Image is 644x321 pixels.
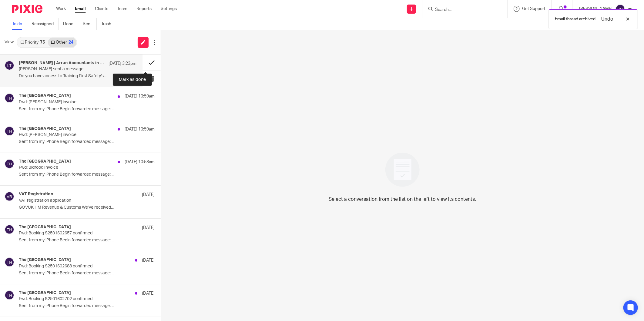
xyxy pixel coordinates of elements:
[381,149,424,191] img: image
[599,15,615,23] button: Undo
[19,192,53,197] h4: VAT Registration
[19,93,71,98] h4: The [GEOGRAPHIC_DATA]
[101,18,116,30] a: Trash
[117,6,127,12] a: Team
[19,264,127,269] p: Fwd: Booking S2501602688 confirmed
[142,192,155,198] p: [DATE]
[56,6,66,12] a: Work
[142,290,155,296] p: [DATE]
[95,6,108,12] a: Clients
[19,74,136,79] p: Do you have access to Training First Safety's...
[5,126,14,136] img: svg%3E
[19,100,127,105] p: Fwd: [PERSON_NAME] invoice
[19,165,127,170] p: Fwd: Bidfood Invoice
[19,159,71,164] h4: The [GEOGRAPHIC_DATA]
[19,257,71,263] h4: The [GEOGRAPHIC_DATA]
[69,40,73,45] div: 24
[19,205,155,210] p: GOVUK HM Revenue & Customs We’ve received...
[615,4,625,14] img: svg%3E
[142,257,155,263] p: [DATE]
[125,93,155,99] p: [DATE] 10:59am
[63,18,78,30] a: Done
[125,159,155,165] p: [DATE] 10:58am
[19,238,155,243] p: Sent from my iPhone Begin forwarded message: ...
[19,271,155,276] p: Sent from my iPhone Begin forwarded message: ...
[125,126,155,132] p: [DATE] 10:59am
[83,18,97,30] a: Sent
[5,39,14,45] span: View
[5,61,14,70] img: svg%3E
[75,6,86,12] a: Email
[109,61,136,67] p: [DATE] 3:23pm
[142,225,155,231] p: [DATE]
[19,139,155,144] p: Sent from my iPhone Begin forwarded message: ...
[161,6,177,12] a: Settings
[19,107,155,112] p: Sent from my iPhone Begin forwarded message: ...
[19,296,127,302] p: Fwd: Booking S2501602702 confirmed
[19,126,71,131] h4: The [GEOGRAPHIC_DATA]
[329,196,476,203] p: Select a conversation from the list on the left to view its contents.
[5,290,14,300] img: svg%3E
[5,93,14,103] img: svg%3E
[19,231,127,236] p: Fwd: Booking S2501602657 confirmed
[19,67,113,72] p: [PERSON_NAME] sent a message
[19,303,155,309] p: Sent from my iPhone Begin forwarded message: ...
[555,16,596,22] p: Email thread archived.
[5,192,14,201] img: svg%3E
[48,38,76,47] a: Other24
[19,61,106,66] h4: [PERSON_NAME] | Arran Accountants in Teams
[5,225,14,234] img: svg%3E
[19,198,127,203] p: VAT registration application
[32,18,59,30] a: Reassigned
[136,6,152,12] a: Reports
[40,40,45,45] div: 75
[12,18,27,30] a: To do
[5,159,14,169] img: svg%3E
[17,38,48,47] a: Priority75
[19,290,71,296] h4: The [GEOGRAPHIC_DATA]
[19,132,127,137] p: Fwd: [PERSON_NAME] invoice
[19,172,155,177] p: Sent from my iPhone Begin forwarded message: ...
[5,257,14,267] img: svg%3E
[12,5,42,13] img: Pixie
[19,225,71,230] h4: The [GEOGRAPHIC_DATA]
